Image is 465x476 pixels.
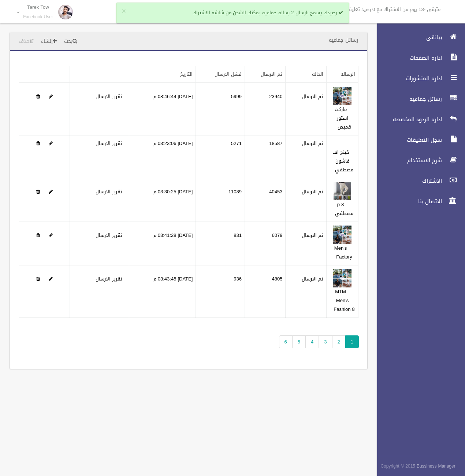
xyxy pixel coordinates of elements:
a: بحث [61,35,80,48]
img: 638912332846350267.png [333,87,351,105]
a: 5 [292,335,306,348]
a: تقرير الارسال [96,187,122,196]
a: Edit [333,274,351,283]
span: الاتصال بنا [371,198,444,205]
span: اداره الردود المخصصه [371,116,444,123]
img: 638913014659857971.png [333,269,351,287]
span: سجل التعليقات [371,136,444,144]
img: 638913014214313359.png [333,226,351,244]
a: اداره الردود المخصصه [371,111,465,127]
a: 3 [319,335,332,348]
small: Facebook User [23,14,53,20]
a: إنشاء [38,35,60,48]
th: الحاله [286,66,327,83]
a: p 8 مصطفي [335,200,353,218]
td: 5999 [196,83,245,135]
a: Edit [49,231,53,240]
td: 18587 [245,135,286,178]
td: 5271 [196,135,245,178]
a: Edit [333,231,351,240]
p: Tarek Tow [23,4,53,10]
span: Copyright © 2015 [380,462,415,470]
td: 11089 [196,178,245,222]
span: 1 [345,335,359,348]
label: تم الارسال [302,92,323,101]
a: 4 [305,335,319,348]
a: تقرير الارسال [96,139,122,148]
a: تم الارسال [261,70,282,79]
a: MTM Men's Fashion 8 [334,287,354,314]
span: الاشتراك [371,177,444,185]
span: اداره المنشورات [371,75,444,82]
a: Edit [333,187,351,196]
a: Edit [333,92,351,101]
a: Edit [49,274,53,283]
span: اداره الصفحات [371,54,444,62]
header: رسائل جماعيه [320,33,367,47]
a: كينج اف فاشون مصطفي [332,148,354,174]
a: شرح الاستخدام [371,152,465,168]
td: [DATE] 03:41:28 م [129,222,196,265]
a: تقرير الارسال [96,231,122,240]
strong: Bussiness Manager [417,462,455,470]
a: فشل الارسال [215,70,242,79]
a: التاريخ [180,70,193,79]
td: [DATE] 03:23:06 م [129,135,196,178]
a: 6 [279,335,293,348]
div: رصيدك يسمح بارسال 2 رساله جماعيه يمكنك الشحن من شاشه الاشتراك. [116,3,349,23]
label: تم الارسال [302,187,323,196]
td: 23940 [245,83,286,135]
span: شرح الاستخدام [371,157,444,164]
td: 40453 [245,178,286,222]
img: 638913007209205898.jpg [333,182,351,200]
a: Men's Factory [334,243,352,261]
a: رسائل جماعيه [371,91,465,107]
td: [DATE] 03:43:45 م [129,265,196,318]
a: 2 [332,335,346,348]
a: اداره المنشورات [371,70,465,86]
a: سجل التعليقات [371,132,465,148]
label: تم الارسال [302,275,323,283]
a: اداره الصفحات [371,50,465,66]
a: Edit [49,92,53,101]
td: 936 [196,265,245,318]
a: الاتصال بنا [371,193,465,209]
a: تقرير الارسال [96,274,122,283]
label: تم الارسال [302,231,323,240]
td: [DATE] 08:46:44 م [129,83,196,135]
td: 4805 [245,265,286,318]
button: × [122,8,126,15]
a: بياناتى [371,29,465,45]
td: 831 [196,222,245,265]
td: 6079 [245,222,286,265]
th: الرساله [327,66,358,83]
a: تقرير الارسال [96,92,122,101]
span: رسائل جماعيه [371,95,444,103]
td: [DATE] 03:30:25 م [129,178,196,222]
a: الاشتراك [371,173,465,189]
label: تم الارسال [302,139,323,148]
span: بياناتى [371,34,444,41]
a: ماركت استور قميص [335,105,351,131]
a: Edit [49,139,53,148]
a: Edit [49,187,53,196]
